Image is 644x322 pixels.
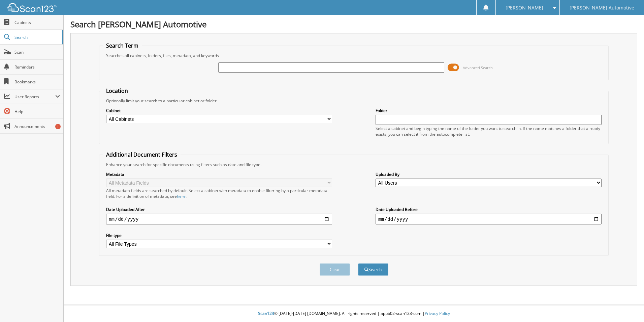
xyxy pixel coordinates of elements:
[376,207,602,212] label: Date Uploaded Before
[7,3,57,12] img: scan123-logo-white.svg
[376,214,602,224] input: end
[14,20,60,25] span: Cabinets
[258,311,274,316] span: Scan123
[106,214,332,224] input: start
[55,124,61,129] div: 1
[506,6,543,10] span: [PERSON_NAME]
[425,311,450,316] a: Privacy Policy
[376,126,602,137] div: Select a cabinet and begin typing the name of the folder you want to search in. If the name match...
[103,87,131,95] legend: Location
[106,108,332,113] label: Cabinet
[103,151,181,158] legend: Additional Document Filters
[103,162,605,167] div: Enhance your search for specific documents using filters such as date and file type.
[106,207,332,212] label: Date Uploaded After
[14,79,60,85] span: Bookmarks
[103,53,605,58] div: Searches all cabinets, folders, files, metadata, and keywords
[358,263,388,276] button: Search
[70,19,637,30] h1: Search [PERSON_NAME] Automotive
[14,34,59,40] span: Search
[376,171,602,177] label: Uploaded By
[177,193,186,199] a: here
[14,94,55,100] span: User Reports
[320,263,350,276] button: Clear
[103,42,142,49] legend: Search Term
[106,188,332,199] div: All metadata fields are searched by default. Select a cabinet with metadata to enable filtering b...
[103,98,605,104] div: Optionally limit your search to a particular cabinet or folder
[376,108,602,113] label: Folder
[14,124,60,129] span: Announcements
[64,305,644,322] div: © [DATE]-[DATE] [DOMAIN_NAME]. All rights reserved | appb02-scan123-com |
[14,49,60,55] span: Scan
[14,109,60,114] span: Help
[14,64,60,70] span: Reminders
[570,6,634,10] span: [PERSON_NAME] Automotive
[106,233,332,238] label: File type
[463,65,493,70] span: Advanced Search
[106,171,332,177] label: Metadata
